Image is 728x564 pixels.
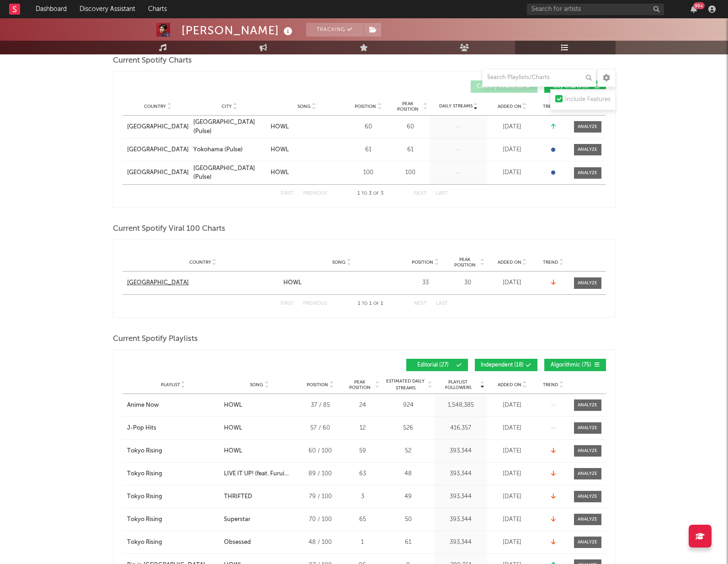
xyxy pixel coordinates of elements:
span: Trend [543,104,558,109]
input: Search for artists [527,4,664,15]
div: [DATE] [489,278,535,287]
div: 48 [384,469,432,479]
div: 1 [345,538,380,547]
div: 57 / 60 [300,424,341,433]
button: Next [414,301,427,306]
span: of [373,192,379,196]
div: 37 / 85 [300,401,341,410]
span: Trend [543,382,558,388]
div: LIVE IT UP! (feat. Furui Riho) [224,469,295,479]
a: HOWL [283,278,400,287]
div: 48 / 100 [300,538,341,547]
a: [GEOGRAPHIC_DATA] [127,145,189,154]
div: 52 [384,447,432,456]
div: 65 [345,515,380,524]
div: 1 1 1 [345,298,396,309]
div: 393,344 [437,492,485,501]
div: Tokyo Rising [127,447,162,456]
div: 393,344 [437,538,485,547]
div: 60 [393,122,428,132]
button: Next [414,191,427,196]
button: 99+ [691,5,697,13]
div: [GEOGRAPHIC_DATA] [127,278,189,287]
span: Song [332,260,345,265]
a: [GEOGRAPHIC_DATA] [127,168,189,177]
button: First [281,301,294,306]
a: [GEOGRAPHIC_DATA] (Pulse) [193,164,266,182]
div: 60 [348,122,389,132]
div: 33 [405,278,446,287]
button: First [281,191,294,196]
div: 61 [348,145,389,154]
div: Tokyo Rising [127,538,162,547]
div: HOWL [224,447,242,456]
button: Tracking [306,23,363,37]
div: [PERSON_NAME] [181,23,295,38]
a: HOWL [271,168,343,177]
span: Country Charts ( 0 ) [477,84,524,90]
div: 63 [345,469,380,479]
div: Anime Now [127,401,159,410]
div: 393,344 [437,469,485,479]
a: Tokyo Rising [127,447,219,456]
a: [GEOGRAPHIC_DATA] [127,278,279,287]
div: [DATE] [489,168,535,177]
span: Peak Position [345,379,374,390]
button: Independent(18) [475,359,537,371]
a: [GEOGRAPHIC_DATA] (Pulse) [193,118,266,136]
span: to [362,302,367,306]
div: 100 [348,168,389,177]
div: 3 [345,492,380,501]
div: Include Features [565,94,611,105]
a: Tokyo Rising [127,515,219,524]
span: Playlist Followers [437,379,479,390]
span: Position [412,260,433,265]
div: [DATE] [489,538,535,547]
div: 50 [384,515,432,524]
div: 393,344 [437,515,485,524]
div: 416,357 [437,424,485,433]
a: Anime Now [127,401,219,410]
div: 61 [393,145,428,154]
span: Added On [498,260,521,265]
span: Position [355,104,376,109]
span: Song [298,104,311,109]
span: Algorithmic ( 75 ) [550,362,592,368]
input: Search Playlists/Charts [482,69,596,87]
div: 49 [384,492,432,501]
span: Current Spotify Viral 100 Charts [113,223,225,234]
div: J-Pop Hits [127,424,156,433]
div: [DATE] [489,469,535,479]
span: Playlist [161,382,180,388]
span: Current Spotify Playlists [113,334,198,345]
a: HOWL [271,145,343,154]
div: HOWL [271,122,289,132]
button: Algorithmic(75) [544,359,606,371]
div: [DATE] [489,122,535,132]
button: Last [436,301,448,306]
span: Country [144,104,166,109]
div: THRIFTED [224,492,252,501]
div: 12 [345,424,380,433]
span: Song [250,382,263,388]
div: 924 [384,401,432,410]
div: [DATE] [489,145,535,154]
button: Previous [303,301,327,306]
a: HOWL [271,122,343,132]
span: Peak Position [451,257,479,268]
div: [DATE] [489,401,535,410]
span: City [222,104,232,109]
span: Daily Streams [439,103,473,110]
div: 24 [345,401,380,410]
div: 59 [345,447,380,456]
a: [GEOGRAPHIC_DATA] [127,122,189,132]
div: HOWL [283,278,302,287]
span: to [361,192,367,196]
div: 1 3 3 [345,188,396,199]
div: 526 [384,424,432,433]
div: 393,344 [437,447,485,456]
div: 60 / 100 [300,447,341,456]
